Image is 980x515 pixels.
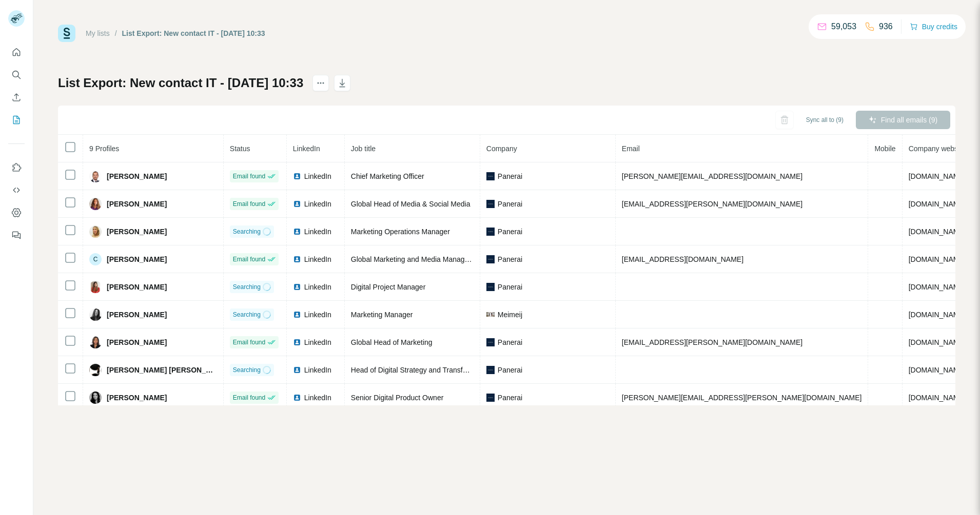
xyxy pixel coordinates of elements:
span: Panerai [498,365,522,375]
span: Company website [909,145,966,153]
span: Panerai [498,171,522,181]
img: company-logo [486,338,495,346]
img: company-logo [486,394,495,402]
div: List Export: New contact IT - [DATE] 10:33 [122,28,265,38]
span: [DOMAIN_NAME] [909,200,966,208]
li: / [115,28,117,38]
img: LinkedIn logo [293,172,301,180]
span: Email found [233,338,265,347]
span: Panerai [498,393,522,403]
button: actions [312,75,329,91]
button: Enrich CSV [8,88,25,107]
img: Avatar [89,364,102,376]
img: LinkedIn logo [293,200,301,208]
span: Global Head of Marketing [351,338,433,346]
span: LinkedIn [304,254,331,264]
span: LinkedIn [304,365,331,375]
span: [DOMAIN_NAME] [909,228,966,236]
button: Dashboard [8,203,25,222]
span: [EMAIL_ADDRESS][PERSON_NAME][DOMAIN_NAME] [622,200,802,208]
img: LinkedIn logo [293,394,301,402]
span: [PERSON_NAME] [PERSON_NAME] [107,365,217,375]
span: Company [486,145,517,153]
span: Panerai [498,226,522,237]
span: Email found [233,199,265,209]
span: Email found [233,255,265,264]
span: Searching [233,365,261,375]
span: LinkedIn [304,337,331,347]
span: [PERSON_NAME] [107,310,167,320]
span: Status [230,145,250,153]
button: Sync all to (9) [799,112,851,128]
span: Searching [233,310,261,319]
div: C [89,253,102,265]
span: Sync all to (9) [806,115,844,125]
button: Feedback [8,226,25,244]
a: My lists [86,29,110,37]
button: My lists [8,111,25,129]
span: [DOMAIN_NAME] [909,338,966,346]
span: Global Marketing and Media Manager HQ Panerai [351,255,511,263]
span: LinkedIn [304,226,331,237]
img: LinkedIn logo [293,283,301,291]
span: Chief Marketing Officer [351,172,424,180]
span: [DOMAIN_NAME] [909,172,966,180]
span: Searching [233,227,261,236]
span: Meimeij [498,310,522,320]
span: LinkedIn [293,145,320,153]
img: company-logo [486,172,495,180]
img: Avatar [89,198,102,210]
img: company-logo [486,283,495,291]
span: Email found [233,172,265,181]
p: 936 [879,20,893,33]
button: Quick start [8,43,25,61]
span: LinkedIn [304,199,331,209]
img: Avatar [89,336,102,348]
span: [PERSON_NAME][EMAIL_ADDRESS][PERSON_NAME][DOMAIN_NAME] [622,394,862,402]
span: 9 Profiles [89,145,119,153]
img: LinkedIn logo [293,255,301,263]
span: Head of Digital Strategy and Transformation [351,366,491,374]
span: [PERSON_NAME] [107,254,167,264]
span: Email found [233,393,265,402]
span: Mobile [874,145,895,153]
img: Avatar [89,281,102,293]
img: Avatar [89,225,102,238]
span: Job title [351,145,376,153]
span: [DOMAIN_NAME] [909,366,966,374]
span: Panerai [498,254,522,264]
span: Senior Digital Product Owner [351,394,444,402]
span: [DOMAIN_NAME] [909,394,966,402]
img: Avatar [89,170,102,182]
button: Use Surfe on LinkedIn [8,158,25,177]
span: [PERSON_NAME] [107,337,167,347]
span: Searching [233,282,261,292]
span: Global Head of Media & Social Media [351,200,471,208]
span: LinkedIn [304,171,331,181]
button: Use Surfe API [8,181,25,199]
span: Panerai [498,282,522,292]
img: LinkedIn logo [293,366,301,374]
img: company-logo [486,228,495,236]
span: [PERSON_NAME][EMAIL_ADDRESS][DOMAIN_NAME] [622,172,802,180]
span: Panerai [498,337,522,347]
p: 59,053 [831,20,856,33]
span: Marketing Manager [351,311,413,319]
span: LinkedIn [304,282,331,292]
h1: List Export: New contact IT - [DATE] 10:33 [58,75,303,91]
span: Email [622,145,640,153]
img: Avatar [89,392,102,404]
img: Surfe Logo [58,25,75,42]
span: [PERSON_NAME] [107,393,167,403]
span: Panerai [498,199,522,209]
span: [PERSON_NAME] [107,282,167,292]
img: LinkedIn logo [293,228,301,236]
span: [PERSON_NAME] [107,199,167,209]
span: Marketing Operations Manager [351,228,450,236]
img: company-logo [486,366,495,374]
img: LinkedIn logo [293,338,301,346]
span: [EMAIL_ADDRESS][DOMAIN_NAME] [622,255,743,263]
img: company-logo [486,255,495,263]
span: LinkedIn [304,393,331,403]
img: LinkedIn logo [293,311,301,319]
